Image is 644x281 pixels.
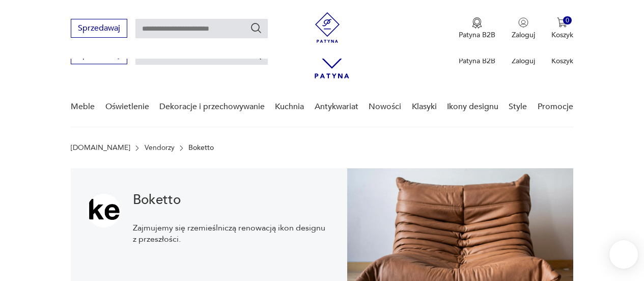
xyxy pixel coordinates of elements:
[275,87,304,126] a: Kuchnia
[512,30,535,40] p: Zaloguj
[71,19,127,38] button: Sprzedawaj
[71,144,130,152] a: [DOMAIN_NAME]
[459,17,495,40] a: Ikona medaluPatyna B2B
[315,87,358,126] a: Antykwariat
[71,52,127,59] a: Sprzedawaj
[557,17,567,28] img: Ikona koszyka
[71,25,127,33] a: Sprzedawaj
[145,144,175,152] a: Vendorzy
[459,17,495,40] button: Patyna B2B
[472,17,482,29] img: Ikona medalu
[188,144,214,152] p: Boketto
[563,16,572,25] div: 0
[133,222,331,245] p: Zajmujemy się rzemieślniczą renowacją ikon designu z przeszłości.
[509,87,527,126] a: Style
[71,87,95,126] a: Meble
[105,87,149,126] a: Oświetlenie
[538,87,573,126] a: Promocje
[459,56,495,66] p: Patyna B2B
[512,17,535,40] button: Zaloguj
[369,87,401,126] a: Nowości
[518,17,528,28] img: Ikonka użytkownika
[87,194,121,227] img: Boketto
[312,12,343,43] img: Patyna - sklep z meblami i dekoracjami vintage
[412,87,437,126] a: Klasyki
[133,194,331,206] h1: Boketto
[159,87,265,126] a: Dekoracje i przechowywanie
[512,56,535,66] p: Zaloguj
[250,22,262,34] button: Szukaj
[609,240,638,269] iframe: Smartsupp widget button
[447,87,498,126] a: Ikony designu
[551,17,573,40] button: 0Koszyk
[459,30,495,40] p: Patyna B2B
[551,30,573,40] p: Koszyk
[551,56,573,66] p: Koszyk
